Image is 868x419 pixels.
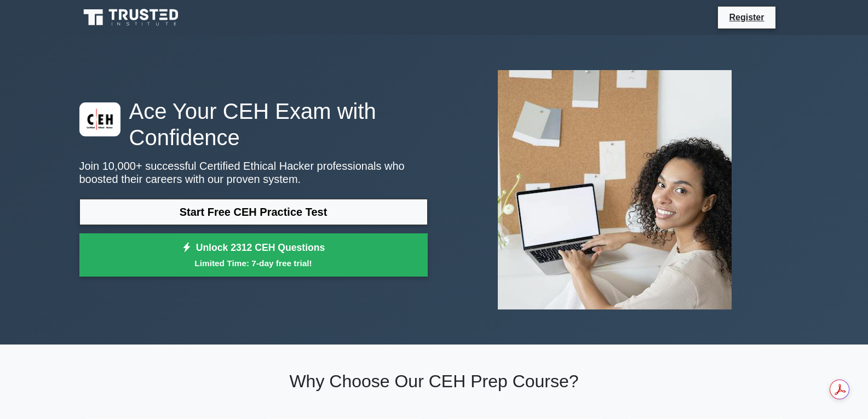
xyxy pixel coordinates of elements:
a: Register [722,10,771,24]
small: Limited Time: 7-day free trial! [93,257,414,269]
a: Unlock 2312 CEH QuestionsLimited Time: 7-day free trial! [79,233,428,277]
a: Start Free CEH Practice Test [79,199,428,225]
h2: Why Choose Our CEH Prep Course? [79,371,789,392]
p: Join 10,000+ successful Certified Ethical Hacker professionals who boosted their careers with our... [79,159,428,186]
h1: Ace Your CEH Exam with Confidence [79,98,428,151]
